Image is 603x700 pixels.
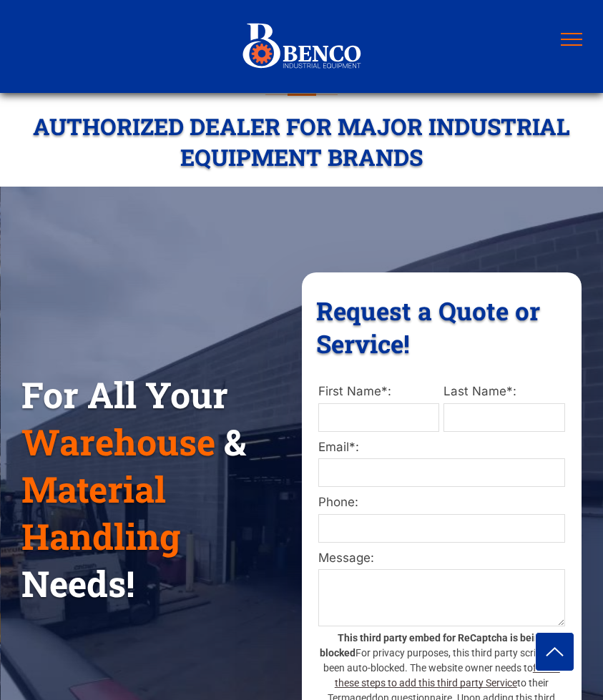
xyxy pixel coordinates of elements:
label: First Name*: [318,383,440,401]
span: For All Your [21,371,228,418]
span: Material Handling [21,465,180,560]
strong: This third party embed for ReCaptcha is being blocked [320,632,546,659]
img: Benco+Industrial_Horizontal+Logo_Reverse.svg [241,18,363,76]
span: Needs! [21,560,134,607]
label: Phone: [318,493,566,512]
label: Message: [318,549,566,568]
label: Email*: [318,438,566,457]
span: Request a Quote or Service! [316,294,540,360]
span: Authorized Dealer For Major Industrial Equipment Brands [33,111,570,172]
label: Last Name*: [443,383,565,401]
button: menu [553,21,590,58]
span: & [224,418,246,465]
span: Warehouse [21,418,215,465]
